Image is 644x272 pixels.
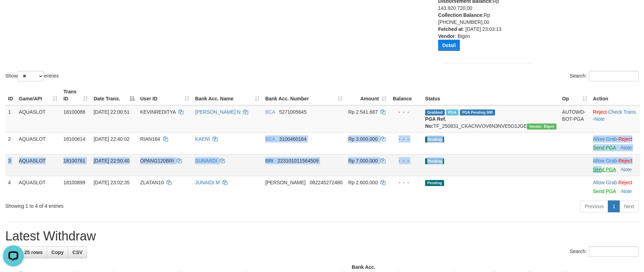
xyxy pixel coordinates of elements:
div: - - - [392,157,419,164]
td: · [590,154,640,176]
td: 1 [5,105,16,133]
span: 18100761 [63,158,85,164]
td: 2 [5,132,16,154]
span: 18100614 [63,136,85,142]
span: Marked by ayncek2 [446,110,458,115]
a: Send PGA [593,145,616,151]
label: Show entries [5,71,59,81]
a: Allow Grab [593,136,617,142]
input: Search: [589,71,639,81]
span: Rp 7.000.000 [348,158,378,164]
a: Previous [580,200,608,212]
th: Action [590,85,640,105]
div: - - - [392,135,419,142]
button: Open LiveChat chat widget [3,3,24,24]
td: AQUASLOT [16,176,61,198]
span: BCA [265,109,275,115]
span: Copy 5271005645 to clipboard [279,109,307,115]
td: · [590,132,640,154]
th: Bank Acc. Number: activate to sort column ascending [262,85,345,105]
button: Detail [438,40,460,51]
td: AQUASLOT [16,105,61,133]
th: Date Trans.: activate to sort column descending [91,85,137,105]
span: · [593,180,618,185]
span: [DATE] 22:00:51 [93,109,129,115]
a: Allow Grab [593,180,617,185]
div: Showing 1 to 4 of 4 entries [5,200,263,210]
span: Copy 223101011564509 to clipboard [278,158,319,164]
span: [DATE] 22:50:40 [93,158,129,164]
span: Rp 3.000.000 [348,136,378,142]
th: User ID: activate to sort column ascending [137,85,192,105]
label: Search: [570,246,639,257]
a: Reject [593,109,607,115]
span: Vendor URL: https://checkout31.1velocity.biz [527,124,557,130]
label: Search: [570,71,639,81]
a: Note [621,145,632,151]
span: BRI [265,158,273,164]
select: Showentries [18,71,44,81]
a: Copy [47,246,68,258]
h1: Latest Withdraw [5,229,639,243]
a: JUNAIDI M [195,180,220,185]
th: Op: activate to sort column ascending [559,85,590,105]
span: Pending [425,137,444,142]
span: 18100088 [63,109,85,115]
span: CSV [72,250,83,255]
span: OPANG120BRI [140,158,174,164]
a: KAENI [195,136,210,142]
input: Search: [589,246,639,257]
td: 4 [5,176,16,198]
a: Reject [618,158,632,164]
a: Next [619,200,639,212]
span: [PERSON_NAME] [265,180,306,185]
td: AUTOWD-BOT-PGA [559,105,590,133]
span: ZLATAN10 [140,180,164,185]
td: 3 [5,154,16,176]
span: · [593,158,618,164]
a: Send PGA [593,188,616,194]
b: PGA Ref. No: [425,116,446,129]
span: RIAN164 [140,136,160,142]
td: · [590,176,640,198]
td: AQUASLOT [16,132,61,154]
a: Check Trans [608,109,636,115]
a: 1 [608,200,620,212]
th: Game/API: activate to sort column ascending [16,85,61,105]
th: Amount: activate to sort column ascending [345,85,389,105]
a: SUNARDI [195,158,217,164]
th: Balance [389,85,422,105]
span: Pending [425,158,444,164]
th: Trans ID: activate to sort column ascending [60,85,91,105]
span: Grabbed [425,110,445,115]
a: Note [621,167,632,172]
a: Reject [618,180,632,185]
th: ID [5,85,16,105]
b: Vendor [438,33,455,39]
div: - - - [392,108,419,115]
td: · · [590,105,640,133]
span: KEVINREDITYA [140,109,176,115]
span: PGA Pending [460,110,495,115]
a: [PERSON_NAME] N [195,109,240,115]
span: BCA [265,136,275,142]
td: TF_250831_CKACNVOV6N3NVE5O1JGE [422,105,559,133]
span: [DATE] 23:02:35 [93,180,129,185]
span: Pending [425,180,444,186]
a: Send PGA [593,167,616,172]
span: 18100899 [63,180,85,185]
div: - - - [392,179,419,186]
th: Status [422,85,559,105]
a: CSV [68,246,87,258]
span: Rp 2.541.687 [348,109,378,115]
span: Copy 082245272480 to clipboard [310,180,343,185]
b: Fetched at [438,26,463,32]
td: AQUASLOT [16,154,61,176]
span: Copy 3100460164 to clipboard [279,136,307,142]
a: Reject [618,136,632,142]
a: Note [621,188,632,194]
span: [DATE] 22:40:02 [93,136,129,142]
a: Note [594,116,605,122]
b: Collection Balance: [438,12,484,18]
a: Allow Grab [593,158,617,164]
